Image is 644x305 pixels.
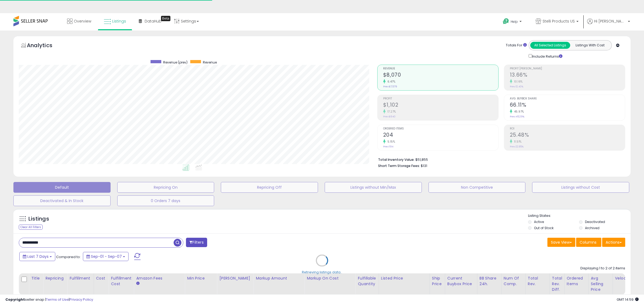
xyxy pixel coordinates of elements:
[100,13,130,29] a: Listings
[117,182,214,193] button: Repricing On
[510,145,524,148] small: Prev: 22.85%
[386,140,395,144] small: 5.15%
[594,18,626,24] span: Hi [PERSON_NAME]
[525,53,569,59] div: Include Returns
[543,18,575,24] span: Stelli Products US
[532,13,583,31] a: Stelli Products US
[13,195,111,206] button: Deactivated & In Stock
[510,67,625,70] span: Profit [PERSON_NAME]
[378,156,621,162] li: $51,855
[386,110,396,114] small: 17.27%
[203,60,217,65] span: Revenue
[510,97,625,100] span: Avg. Buybox Share
[383,127,498,130] span: Ordered Items
[5,297,93,302] div: seller snap | |
[161,16,170,21] div: Tooltip anchor
[386,80,396,84] small: 6.47%
[378,163,420,168] b: Short Term Storage Fees:
[13,182,111,193] button: Default
[383,72,498,79] h2: $8,070
[5,297,25,302] strong: Copyright
[530,42,570,49] button: All Selected Listings
[499,14,527,31] a: Help
[421,163,427,168] span: $131
[383,85,397,88] small: Prev: $7,579
[117,195,214,206] button: 0 Orders 7 days
[511,19,518,24] span: Help
[163,60,188,65] span: Revenue (prev)
[512,80,523,84] small: 10.16%
[378,157,415,162] b: Total Inventory Value:
[170,13,203,29] a: Settings
[383,67,498,70] span: Revenue
[302,270,342,274] div: Retrieving listings data..
[383,115,396,118] small: Prev: $940
[27,42,63,50] h5: Analytics
[503,18,509,25] i: Get Help
[145,18,162,24] span: DataHub
[221,182,318,193] button: Repricing Off
[570,42,610,49] button: Listings With Cost
[587,18,630,31] a: Hi [PERSON_NAME]
[112,18,126,24] span: Listings
[135,13,166,29] a: DataHub
[510,102,625,109] h2: 66.11%
[63,13,95,29] a: Overview
[383,132,498,139] h2: 204
[512,110,524,114] small: 45.97%
[74,18,91,24] span: Overview
[510,132,625,139] h2: 25.48%
[383,97,498,100] span: Profit
[532,182,629,193] button: Listings without Cost
[510,115,524,118] small: Prev: 45.29%
[383,145,393,148] small: Prev: 194
[510,72,625,79] h2: 13.66%
[510,85,523,88] small: Prev: 12.40%
[383,102,498,109] h2: $1,102
[325,182,422,193] button: Listings without Min/Max
[512,140,522,144] small: 11.51%
[510,127,625,130] span: ROI
[506,43,527,48] div: Totals For
[429,182,526,193] button: Non Competitive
